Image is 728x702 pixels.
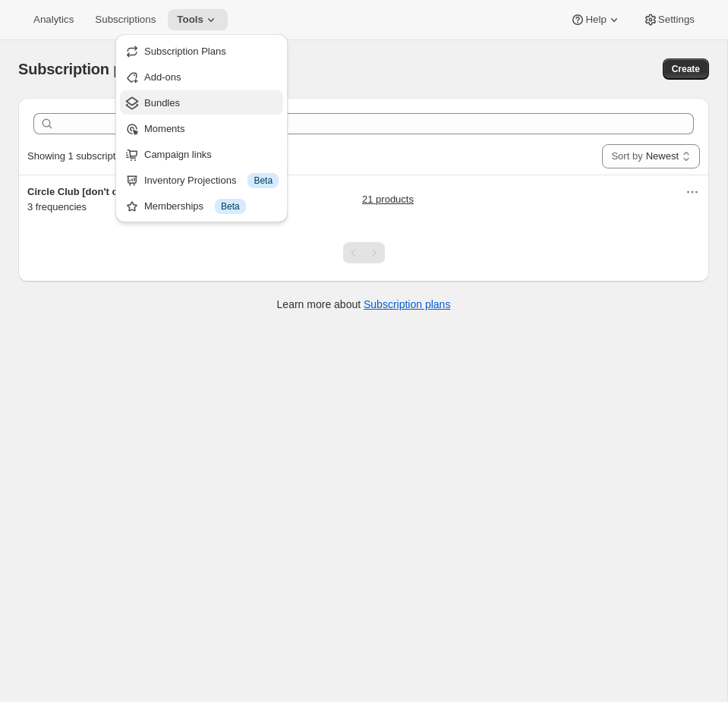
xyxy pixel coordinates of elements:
span: Showing 1 subscription plan [27,150,150,162]
span: Beta [254,175,273,187]
span: Settings [658,14,695,26]
button: Tools [168,9,228,30]
div: Memberships [144,199,279,214]
span: Subscription Plans [144,46,226,57]
button: Moments [120,116,283,140]
button: Settings [634,9,704,30]
span: Help [585,14,606,26]
p: Learn more about [277,297,451,312]
button: Memberships [120,194,283,218]
span: Circle Club [don't change display name] [27,186,215,197]
span: Subscription plans [18,61,152,77]
div: 3 frequencies [27,184,217,215]
button: Add-ons [120,65,283,89]
button: Campaign links [120,142,283,166]
span: Subscriptions [95,14,156,26]
span: Campaign links [144,149,212,160]
button: Subscription Plans [120,39,283,63]
button: Analytics [24,9,83,30]
button: Subscriptions [86,9,165,30]
a: Subscription plans [364,298,450,310]
nav: Pagination [343,242,385,263]
span: Analytics [33,14,74,26]
span: Moments [144,123,184,134]
button: Actions for Circle Club [don't change display name] [682,181,703,203]
span: Create [672,63,700,75]
button: Bundles [120,90,283,115]
button: Create [663,58,709,80]
button: Help [561,9,630,30]
div: Inventory Projections [144,173,279,188]
button: Inventory Projections [120,168,283,192]
span: Bundles [144,97,180,109]
span: Tools [177,14,203,26]
a: 21 products [362,192,414,207]
span: Add-ons [144,71,181,83]
span: Beta [221,200,240,212]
